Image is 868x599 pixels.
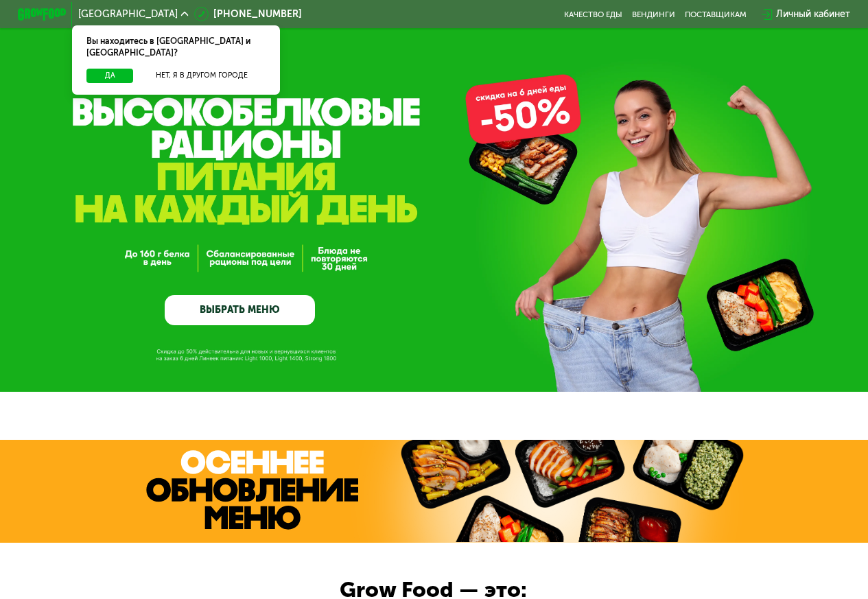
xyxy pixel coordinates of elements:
[165,295,315,325] a: ВЫБРАТЬ МЕНЮ
[72,25,279,69] div: Вы находитесь в [GEOGRAPHIC_DATA] и [GEOGRAPHIC_DATA]?
[78,10,178,19] span: [GEOGRAPHIC_DATA]
[86,69,133,83] button: Да
[632,10,675,19] a: Вендинги
[776,7,850,21] div: Личный кабинет
[685,10,747,19] div: поставщикам
[564,10,622,19] a: Качество еды
[194,7,302,21] a: [PHONE_NUMBER]
[138,69,265,83] button: Нет, я в другом городе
